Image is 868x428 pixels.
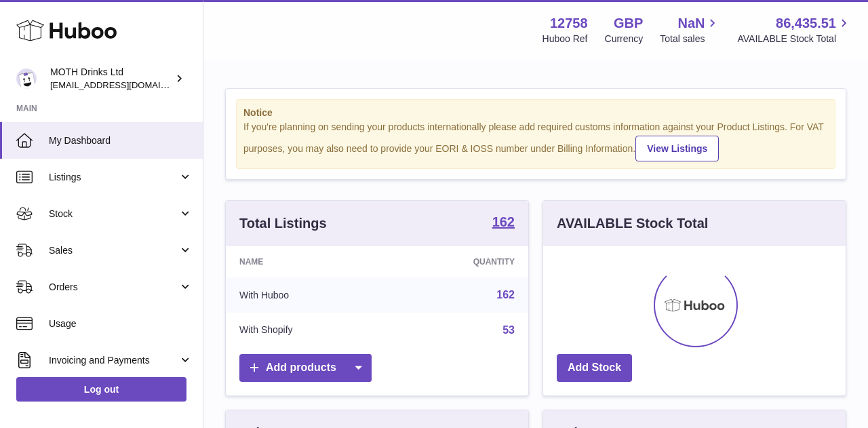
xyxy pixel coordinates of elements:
a: 162 [492,215,515,231]
td: With Huboo [226,277,389,313]
a: Add Stock [557,354,632,382]
span: Invoicing and Payments [49,354,178,367]
a: 86,435.51 AVAILABLE Stock Total [737,14,852,45]
a: Log out [16,377,186,402]
span: NaN [677,14,705,33]
span: Sales [49,244,178,257]
div: Currency [605,33,644,45]
th: Quantity [389,246,528,277]
strong: 162 [492,215,515,229]
span: Listings [49,171,178,184]
span: 86,435.51 [776,14,836,33]
a: 162 [496,289,515,300]
span: AVAILABLE Stock Total [737,33,852,45]
a: View Listings [635,136,719,161]
a: NaN Total sales [660,14,720,45]
img: orders@mothdrinks.com [16,69,37,89]
div: Huboo Ref [542,33,588,45]
strong: Notice [243,106,828,119]
h3: AVAILABLE Stock Total [557,214,708,233]
div: MOTH Drinks Ltd [50,66,172,92]
td: With Shopify [226,313,389,348]
span: My Dashboard [49,134,193,147]
th: Name [226,246,389,277]
span: Stock [49,208,178,220]
strong: GBP [614,14,643,33]
strong: 12758 [550,14,588,33]
div: If you're planning on sending your products internationally please add required customs informati... [243,121,828,161]
a: Add products [239,354,372,382]
span: Orders [49,281,178,294]
a: 53 [502,324,515,336]
h3: Total Listings [239,214,327,233]
span: Usage [49,317,193,330]
span: Total sales [660,33,720,45]
span: [EMAIL_ADDRESS][DOMAIN_NAME] [50,79,199,90]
